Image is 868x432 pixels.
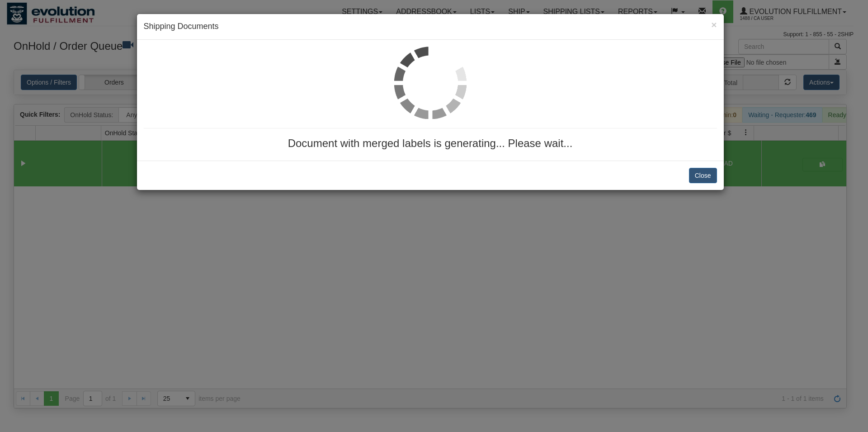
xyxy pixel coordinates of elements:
button: Close [689,168,717,183]
img: loader.gif [394,47,467,119]
h4: Shipping Documents [144,21,717,33]
span: × [711,19,717,30]
h3: Document with merged labels is generating... Please wait... [144,138,717,149]
button: Close [711,20,717,29]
